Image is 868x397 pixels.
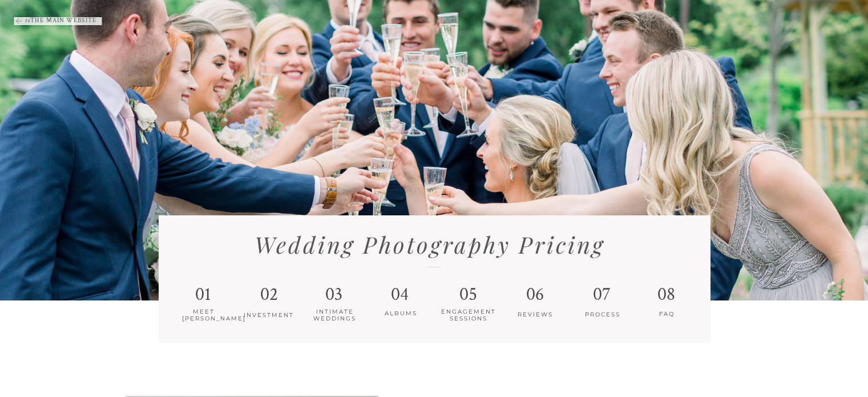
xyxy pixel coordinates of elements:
a: ENGAGEMENTSESSIONS [440,308,498,330]
a: MEET [PERSON_NAME] [182,308,225,330]
a: 04 [388,284,411,309]
h2: ENGAGEMENT SESSIONS [440,308,498,330]
p: THE MAIN WEBSITE [25,14,124,23]
a: 07 [590,284,613,309]
a: 05 [457,284,480,309]
a: 06 [523,284,547,309]
a: INTIMATE WEDDINGS [300,308,370,330]
a: toTHE MAIN WEBSITE [25,14,124,23]
h1: Wedding Photography Pricing [255,231,617,263]
a: INVESTMENT [242,312,296,333]
a: ALBUMS [379,310,423,331]
a: PROCESS [584,311,621,332]
i: to [25,17,30,25]
a: 03 [322,284,346,309]
a: 02 [257,284,281,309]
a: 08 [655,284,678,309]
a: FAQ [633,311,701,332]
a: 01 [192,284,215,309]
a: REVIEWS [508,311,563,332]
